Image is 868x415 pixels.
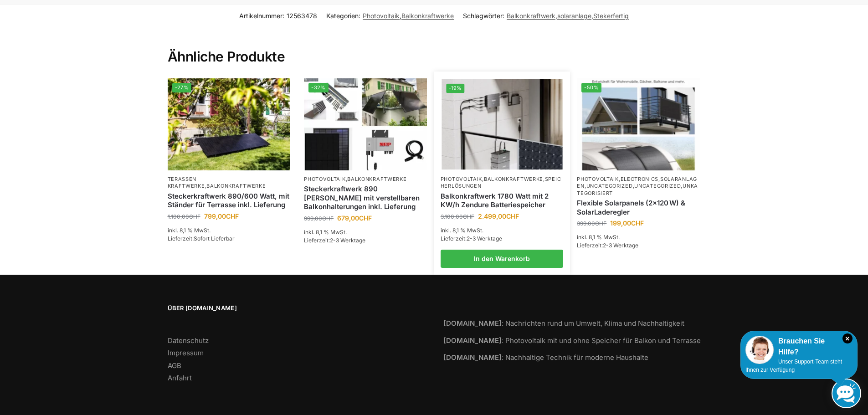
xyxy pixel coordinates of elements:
a: [DOMAIN_NAME]: Nachhaltige Technik für moderne Haushalte [443,353,648,362]
span: Artikelnummer: [239,11,317,20]
a: Photovoltaik [363,12,400,20]
img: Customer service [745,336,774,364]
a: Stekerfertig [593,12,629,20]
span: Lieferzeit: [441,235,502,242]
a: AGB [168,361,181,370]
span: CHF [322,215,334,222]
p: inkl. 8,1 % MwSt. [577,233,700,241]
i: Schließen [842,333,853,343]
a: Unkategorisiert [577,183,698,196]
p: inkl. 8,1 % MwSt. [168,226,291,235]
a: Flexible Solarpanels (2×120 W) & SolarLaderegler [577,199,700,216]
a: In den Warenkorb legen: „Balkonkraftwerk 1780 Watt mit 2 KW/h Zendure Batteriespeicher“ [441,250,564,268]
a: Balkonkraftwerk [507,12,555,20]
span: CHF [359,214,372,222]
bdi: 199,00 [610,219,644,227]
span: Lieferzeit: [304,237,365,244]
a: -27%Steckerkraftwerk 890/600 Watt, mit Ständer für Terrasse inkl. Lieferung [168,78,291,170]
span: CHF [463,213,474,220]
bdi: 679,00 [337,214,372,222]
span: CHF [595,220,606,227]
span: 2-3 Werktage [467,235,502,242]
img: Steckerkraftwerk 890/600 Watt, mit Ständer für Terrasse inkl. Lieferung [168,78,291,170]
span: Lieferzeit: [168,235,235,242]
p: , [168,176,291,190]
img: Zendure-solar-flow-Batteriespeicher für Balkonkraftwerke [442,79,562,170]
a: Datenschutz [168,336,209,345]
p: inkl. 8,1 % MwSt. [441,226,564,235]
a: Solaranlagen [577,176,697,189]
a: Balkonkraftwerke [401,12,454,20]
strong: [DOMAIN_NAME] [443,336,502,345]
p: , , , , , [577,176,700,197]
span: CHF [189,213,200,220]
bdi: 999,00 [304,215,334,222]
a: Balkonkraftwerke [484,176,543,182]
a: Electronics [621,176,659,182]
a: Photovoltaik [304,176,345,182]
a: Steckerkraftwerk 890 Watt mit verstellbaren Balkonhalterungen inkl. Lieferung [304,184,427,211]
p: inkl. 8,1 % MwSt. [304,228,427,236]
a: solaranlage [557,12,591,20]
span: Schlagwörter: , , [463,11,629,20]
p: , , [441,176,564,190]
a: -19%Zendure-solar-flow-Batteriespeicher für Balkonkraftwerke [442,79,562,170]
a: Speicherlösungen [441,176,561,189]
bdi: 2.499,00 [478,212,519,220]
span: 12563478 [287,12,317,20]
span: CHF [631,219,644,227]
a: Impressum [168,348,204,357]
span: Unser Support-Team steht Ihnen zur Verfügung [745,359,842,373]
div: Brauchen Sie Hilfe? [745,336,853,358]
a: -32%860 Watt Komplett mit Balkonhalterung [304,78,427,170]
a: Balkonkraftwerk 1780 Watt mit 2 KW/h Zendure Batteriespeicher [441,192,564,210]
a: Photovoltaik [577,176,618,182]
a: Anfahrt [168,374,192,382]
span: 2-3 Werktage [603,242,638,249]
h2: Ähnliche Produkte [168,26,701,66]
p: , [304,176,427,183]
a: Photovoltaik [441,176,482,182]
a: Uncategorized [634,183,681,189]
span: Kategorien: , [326,11,454,20]
bdi: 799,00 [204,212,239,220]
span: CHF [226,212,239,220]
span: Lieferzeit: [577,242,638,249]
span: 2-3 Werktage [330,237,365,244]
a: Terassen Kraftwerke [168,176,205,189]
bdi: 1.100,00 [168,213,200,220]
a: Steckerkraftwerk 890/600 Watt, mit Ständer für Terrasse inkl. Lieferung [168,192,291,210]
a: Balkonkraftwerke [347,176,406,182]
bdi: 3.100,00 [441,213,474,220]
a: -50%Flexible Solar Module für Wohnmobile Camping Balkon [577,78,700,170]
span: Sofort Lieferbar [194,235,235,242]
img: 860 Watt Komplett mit Balkonhalterung [304,78,427,170]
img: Flexible Solar Module für Wohnmobile Camping Balkon [577,78,700,170]
a: Balkonkraftwerke [206,183,266,189]
span: Über [DOMAIN_NAME] [168,304,425,313]
a: Uncategorized [586,183,633,189]
bdi: 399,00 [577,220,606,227]
strong: [DOMAIN_NAME] [443,353,502,362]
a: [DOMAIN_NAME]: Photovoltaik mit und ohne Speicher für Balkon und Terrasse [443,336,701,345]
strong: [DOMAIN_NAME] [443,319,502,328]
a: [DOMAIN_NAME]: Nachrichten rund um Umwelt, Klima und Nachhaltigkeit [443,319,684,328]
span: CHF [506,212,519,220]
